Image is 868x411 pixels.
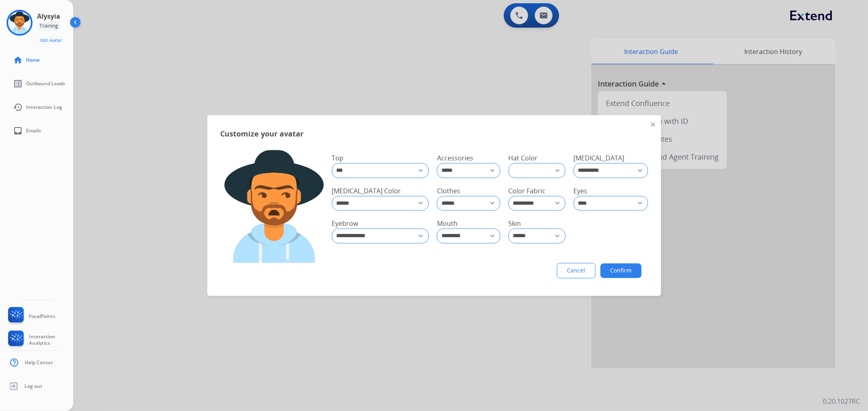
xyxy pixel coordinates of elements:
mat-icon: history [13,102,23,112]
button: Edit Avatar [37,36,65,45]
span: Mouth [437,219,457,228]
span: Clothes [437,186,460,195]
span: Home [26,57,40,63]
span: Emails [26,128,41,134]
div: Training [37,21,61,31]
span: Help Center [25,359,53,366]
img: close-button [651,123,655,127]
span: Interaction Log [26,104,62,110]
span: Skin [508,219,521,228]
a: Interaction Analytics [7,331,73,349]
mat-icon: list_alt [13,79,23,89]
span: FocalPoints [29,313,55,320]
span: Accessories [437,154,473,163]
span: Customize your avatar [220,128,304,140]
span: Hat Color [508,154,538,163]
mat-icon: inbox [13,126,23,136]
span: [MEDICAL_DATA] Color [332,186,401,195]
span: Interaction Analytics [29,333,73,346]
mat-icon: home [13,55,23,65]
span: Outbound Leads [26,80,65,87]
button: Cancel [557,263,595,279]
img: avatar [8,11,31,34]
p: 0.20.1027RC [823,396,860,406]
span: Eyes [573,186,587,195]
a: FocalPoints [7,307,55,326]
span: [MEDICAL_DATA] [573,154,624,163]
span: Eyebrow [332,219,358,228]
span: Color Fabric [508,186,545,195]
span: Log out [24,383,42,389]
h3: Alysyia [37,11,60,21]
span: Top [332,154,343,163]
button: Confirm [600,264,641,278]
